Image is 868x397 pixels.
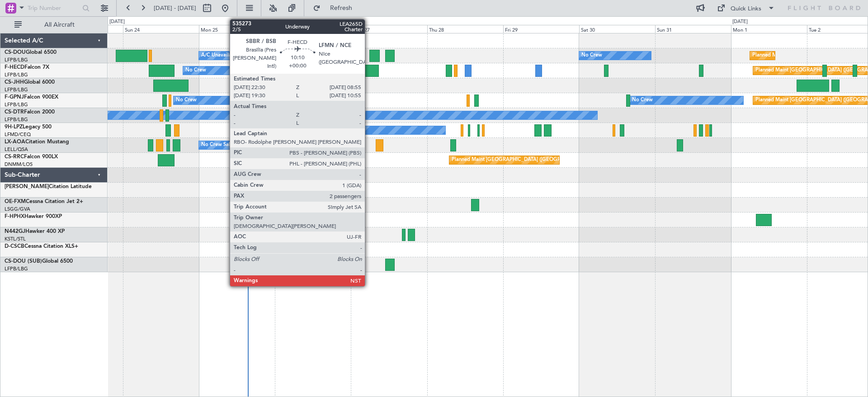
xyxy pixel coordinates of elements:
span: CS-DTR [5,109,24,115]
a: LFPB/LBG [5,86,28,93]
a: LX-AOACitation Mustang [5,139,69,145]
div: Fri 29 [503,25,579,33]
span: 9H-LPZ [5,124,23,130]
span: CS-DOU (SUB) [5,259,42,264]
a: F-HPHXHawker 900XP [5,214,62,219]
a: CS-JHHGlobal 6000 [5,80,55,85]
div: No Crew [185,64,206,77]
a: F-HECDFalcon 7X [5,65,49,70]
span: All Aircraft [24,22,95,28]
div: Quick Links [731,5,761,14]
a: CS-DTRFalcon 2000 [5,109,55,115]
a: CS-DOUGlobal 6500 [5,50,57,55]
a: [PERSON_NAME]Citation Latitude [5,184,92,189]
a: DNMM/LOS [5,161,33,168]
a: LSGG/GVA [5,206,30,213]
a: LELL/QSA [5,146,28,153]
div: No Crew [334,123,355,137]
a: CS-DOU (SUB)Global 6500 [5,259,73,264]
span: LX-AOA [5,139,25,145]
div: No Crew [632,94,653,107]
span: [DATE] - [DATE] [154,4,196,12]
a: LFMD/CEQ [5,131,31,138]
div: Wed 27 [351,25,427,33]
span: F-HECD [5,65,24,70]
span: F-HPHX [5,214,24,219]
span: CS-JHH [5,80,24,85]
span: N442GJ [5,229,25,234]
a: OE-FXMCessna Citation Jet 2+ [5,199,83,204]
div: Mon 1 [731,25,807,33]
button: Refresh [309,1,363,15]
a: 9H-LPZLegacy 500 [5,124,52,130]
div: Planned Maint [GEOGRAPHIC_DATA] ([GEOGRAPHIC_DATA]) [299,49,442,62]
a: CS-RRCFalcon 900LX [5,154,58,160]
a: F-GPNJFalcon 900EX [5,95,58,100]
button: Quick Links [712,1,779,15]
span: D-CSCB [5,244,24,249]
div: Tue 26 [275,25,351,33]
a: KSTL/STL [5,236,26,242]
div: [DATE] [732,18,748,26]
a: LFPB/LBG [5,101,28,108]
a: LFPB/LBG [5,116,28,123]
span: Refresh [322,5,360,11]
span: CS-DOU [5,50,26,55]
a: LFPB/LBG [5,57,28,63]
button: All Aircraft [10,18,98,32]
div: Thu 28 [427,25,503,33]
div: Sun 31 [655,25,731,33]
a: LFPB/LBG [5,265,28,272]
span: CS-RRC [5,154,24,160]
div: No Crew Sabadell [201,138,243,152]
span: F-GPNJ [5,95,24,100]
div: Planned Maint [GEOGRAPHIC_DATA] ([GEOGRAPHIC_DATA]) [452,153,594,167]
span: [PERSON_NAME] [5,184,49,189]
div: Mon 25 [199,25,275,33]
div: No Crew [176,94,197,107]
a: N442GJHawker 400 XP [5,229,65,234]
a: D-CSCBCessna Citation XLS+ [5,244,78,249]
div: No Crew [581,49,602,62]
a: LFPB/LBG [5,71,28,78]
div: Sun 24 [123,25,199,33]
div: A/C Unavailable [201,49,239,62]
div: Sat 30 [579,25,655,33]
span: OE-FXM [5,199,26,204]
input: Trip Number [28,1,80,15]
div: [DATE] [109,18,125,26]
